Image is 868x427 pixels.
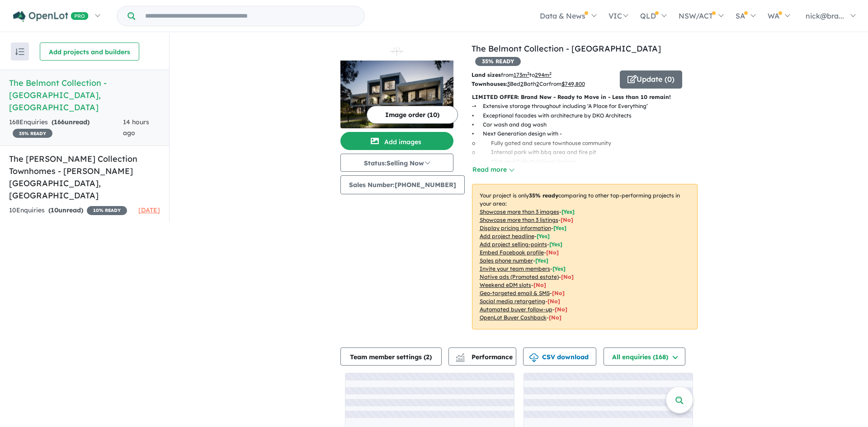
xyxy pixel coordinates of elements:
[340,347,442,366] button: Team member settings (2)
[529,192,558,199] b: 35 % ready
[480,306,552,313] u: Automated buyer follow-up
[456,353,464,358] img: line-chart.svg
[546,249,559,256] span: [ No ]
[529,71,552,78] span: to
[533,282,546,288] span: [No]
[552,265,566,272] span: [ Yes ]
[480,282,531,288] u: Weekend eDM slots
[549,314,561,321] span: [No]
[480,233,534,239] u: Add project headline
[480,314,547,321] u: OpenLot Buyer Cashback
[514,71,529,78] u: 173 m
[480,241,547,248] u: Add project selling-points
[40,42,139,61] button: Add projects and builders
[536,80,539,87] u: 2
[561,80,585,87] u: $ 749,800
[480,257,533,264] u: Sales phone number
[480,273,559,280] u: Native ads (Promoted estate)
[13,129,52,138] span: 35 % READY
[561,216,573,223] span: [ No ]
[13,11,89,22] img: Openlot PRO Logo White
[480,216,558,223] u: Showcase more than 3 listings
[340,132,453,150] button: Add images
[472,80,613,89] p: Bed Bath Car from
[537,233,550,239] span: [ Yes ]
[15,48,24,55] img: sort.svg
[549,71,552,76] sup: 2
[480,298,545,305] u: Social media retargeting
[340,61,453,128] img: The Belmont Collection - Mill Park
[9,205,127,216] div: 10 Enquir ies
[475,57,521,66] span: 35 % READY
[472,184,698,329] p: Your project is only comparing to other top-performing projects in your area: - - - - - - - - - -...
[480,208,559,215] u: Showcase more than 3 images
[54,118,65,126] span: 166
[138,206,160,214] span: [DATE]
[456,356,465,362] img: bar-chart.svg
[472,93,698,102] p: LIMITED OFFER: Brand New - Ready to Move in - Less than 10 remain!
[472,80,507,87] b: Townhouses:
[561,208,575,215] span: [ Yes ]
[561,273,574,280] span: [No]
[472,43,661,54] a: The Belmont Collection - [GEOGRAPHIC_DATA]
[340,42,453,128] a: The Belmont Collection - Mill Park LogoThe Belmont Collection - Mill Park
[51,206,58,214] span: 10
[535,257,548,264] span: [ Yes ]
[9,117,123,139] div: 168 Enquir ies
[480,265,550,272] u: Invite your team members
[520,80,524,87] u: 2
[472,71,501,78] b: Land sizes
[547,298,560,305] span: [No]
[529,353,538,362] img: download icon
[123,118,149,137] span: 14 hours ago
[555,306,567,313] span: [No]
[535,71,552,78] u: 294 m
[48,206,83,214] strong: ( unread)
[9,77,160,113] h5: The Belmont Collection - [GEOGRAPHIC_DATA] , [GEOGRAPHIC_DATA]
[553,225,566,231] span: [ Yes ]
[137,6,363,26] input: Try estate name, suburb, builder or developer
[604,347,685,366] button: All enquiries (168)
[620,70,682,89] button: Update (0)
[340,154,453,172] button: Status:Selling Now
[480,290,550,296] u: Geo-targeted email & SMS
[480,249,544,256] u: Embed Facebook profile
[340,175,465,194] button: Sales Number:[PHONE_NUMBER]
[507,80,510,87] u: 3
[549,241,562,248] span: [ Yes ]
[472,164,514,175] button: Read more
[472,70,613,80] p: from
[448,347,516,366] button: Performance
[344,46,450,57] img: The Belmont Collection - Mill Park Logo
[367,106,458,124] button: Image order (10)
[480,225,551,231] u: Display pricing information
[527,71,529,76] sup: 2
[523,347,596,366] button: CSV download
[552,290,565,296] span: [No]
[87,206,127,215] span: 10 % READY
[457,353,513,361] span: Performance
[426,353,429,361] span: 2
[806,11,844,20] span: nick@bra...
[9,153,160,202] h5: The [PERSON_NAME] Collection Townhomes - [PERSON_NAME][GEOGRAPHIC_DATA] , [GEOGRAPHIC_DATA]
[52,118,90,126] strong: ( unread)
[472,102,705,194] p: - • Extensive storage throughout including ‘A Place for Everything’ • Exceptional facades with ar...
